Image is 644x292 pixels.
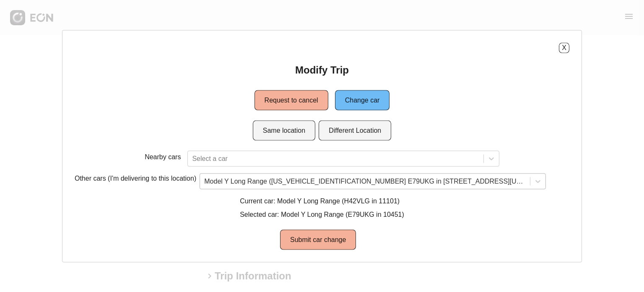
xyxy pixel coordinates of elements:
[559,42,569,53] button: X
[145,152,181,162] p: Nearby cars
[319,120,391,140] button: Different Location
[240,209,404,219] p: Selected car: Model Y Long Range (E79UKG in 10451)
[295,63,349,76] h2: Modify Trip
[254,90,328,110] button: Request to cancel
[253,120,315,140] button: Same location
[280,229,356,250] button: Submit car change
[335,90,390,110] button: Change car
[75,173,196,186] p: Other cars (I'm delivering to this location)
[240,196,404,206] p: Current car: Model Y Long Range (H42VLG in 11101)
